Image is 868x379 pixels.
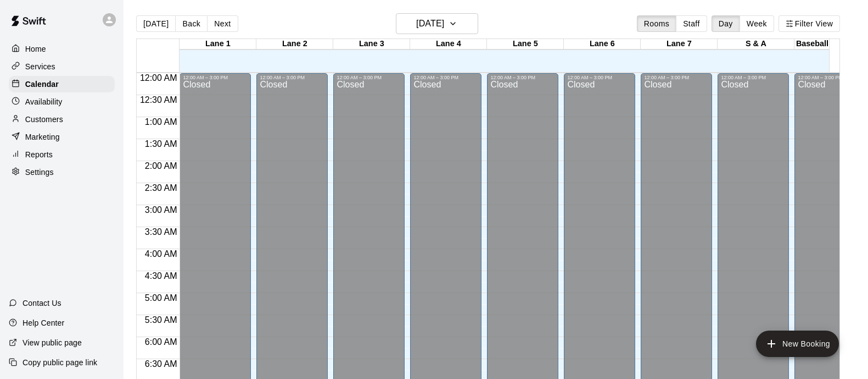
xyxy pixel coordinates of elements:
[136,15,176,32] button: [DATE]
[721,75,786,80] div: 12:00 AM – 3:00 PM
[676,15,707,32] button: Staff
[175,15,208,32] button: Back
[23,337,82,348] p: View public page
[9,94,115,110] a: Availability
[25,167,54,178] p: Settings
[142,161,180,171] span: 2:00 AM
[337,75,401,80] div: 12:00 AM – 3:00 PM
[142,337,180,347] span: 6:00 AM
[25,114,63,125] p: Customers
[260,75,324,80] div: 12:00 AM – 3:00 PM
[142,359,180,369] span: 6:30 AM
[413,75,478,80] div: 12:00 AM – 3:00 PM
[9,146,115,163] a: Reports
[712,15,740,32] button: Day
[9,111,115,128] a: Customers
[23,357,97,368] p: Copy public page link
[183,75,248,80] div: 12:00 AM – 3:00 PM
[333,39,410,50] div: Lane 3
[25,79,59,90] p: Calendar
[142,271,180,281] span: 4:30 AM
[180,39,256,50] div: Lane 1
[9,76,115,92] a: Calendar
[256,39,333,50] div: Lane 2
[396,13,478,34] button: [DATE]
[142,293,180,303] span: 5:00 AM
[25,61,55,72] p: Services
[25,96,63,107] p: Availability
[25,131,60,142] p: Marketing
[644,75,709,80] div: 12:00 AM – 3:00 PM
[416,16,444,31] h6: [DATE]
[207,15,238,32] button: Next
[142,183,180,193] span: 2:30 AM
[756,331,839,357] button: add
[137,73,180,83] span: 12:00 AM
[9,164,115,180] a: Settings
[137,95,180,105] span: 12:30 AM
[490,75,555,80] div: 12:00 AM – 3:00 PM
[718,39,794,50] div: S & A
[142,117,180,127] span: 1:00 AM
[567,75,632,80] div: 12:00 AM – 3:00 PM
[23,298,61,309] p: Contact Us
[798,75,863,80] div: 12:00 AM – 3:00 PM
[142,205,180,215] span: 3:00 AM
[9,58,115,75] a: Services
[142,227,180,237] span: 3:30 AM
[637,15,676,32] button: Rooms
[564,39,641,50] div: Lane 6
[9,41,115,57] a: Home
[142,315,180,325] span: 5:30 AM
[487,39,564,50] div: Lane 5
[142,249,180,259] span: 4:00 AM
[779,15,840,32] button: Filter View
[641,39,718,50] div: Lane 7
[23,317,64,328] p: Help Center
[142,139,180,149] span: 1:30 AM
[740,15,774,32] button: Week
[25,43,46,54] p: Home
[410,39,487,50] div: Lane 4
[9,129,115,145] a: Marketing
[25,149,53,160] p: Reports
